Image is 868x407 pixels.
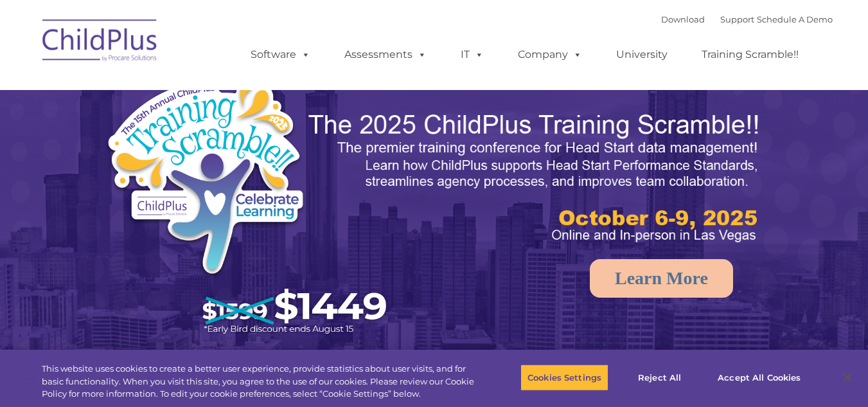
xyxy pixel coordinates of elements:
a: Learn More [590,259,733,298]
a: Assessments [332,42,439,68]
a: Company [505,42,595,68]
button: Close [833,363,862,392]
button: Accept All Cookies [711,364,808,391]
a: University [603,42,680,68]
button: Cookies Settings [520,364,608,391]
a: Software [238,42,323,68]
a: IT [448,42,497,68]
img: ChildPlus by Procare Solutions [36,10,164,75]
button: Reject All [619,364,700,391]
a: Training Scramble!! [689,42,811,68]
font: | [661,14,833,24]
a: Support [720,14,754,24]
a: Download [661,14,705,24]
a: Schedule A Demo [757,14,833,24]
div: This website uses cookies to create a better user experience, provide statistics about user visit... [42,363,477,401]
